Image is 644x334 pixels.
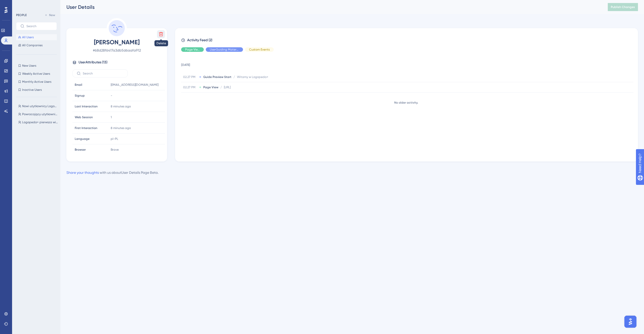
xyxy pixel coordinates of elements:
[111,83,158,87] span: [EMAIL_ADDRESS][DOMAIN_NAME]
[111,148,119,152] span: Brave
[224,85,231,89] span: [URL]
[16,111,60,117] button: Powracający użytkownicy Logopeda+
[16,42,57,48] button: All Companies
[16,119,60,125] button: Logopeda+ pierwsza wizyta w aplikacji
[66,170,158,176] div: with us about User Details Page Beta .
[203,85,218,89] span: Page View
[66,4,595,11] div: User Details
[22,35,34,39] span: All Users
[16,79,57,85] button: Monthly Active Users
[66,171,99,175] a: Share your thoughts
[16,34,57,40] button: All Users
[203,75,231,79] span: Guide Preview Start
[83,72,124,75] input: Search
[75,148,86,152] span: Browser
[111,94,112,98] span: -
[249,48,270,52] span: Custom Events
[75,94,85,98] span: Signup
[75,126,97,130] span: First Interaction
[72,47,161,53] span: # 68d28f6417a3db5d6aafa912
[22,43,43,47] span: All Companies
[233,75,235,79] span: /
[16,71,57,77] button: Weekly Active Users
[111,105,131,108] time: 8 minutes ago
[111,137,118,141] span: pl-PL
[75,83,82,87] span: Email
[43,12,57,18] button: New
[608,3,638,11] button: Publish Changes
[183,85,197,89] span: 02.27 PM
[111,126,131,130] time: 8 minutes ago
[187,37,212,43] span: Activity Feed (2)
[72,38,161,46] span: [PERSON_NAME]
[183,75,197,79] span: 02.27 PM
[623,314,638,329] iframe: UserGuiding AI Assistant Launcher
[22,120,58,124] span: Logopeda+ pierwsza wizyta w aplikacji
[22,104,58,108] span: Nowi użytkownicy Logopeda+
[22,64,36,68] span: New Users
[611,5,635,9] span: Publish Changes
[75,104,98,108] span: Last Interaction
[181,56,633,72] td: [DATE]
[16,87,57,93] button: Inactive Users
[22,88,42,92] span: Inactive Users
[49,13,55,17] span: New
[78,59,107,65] span: User Attributes ( 13 )
[185,48,200,52] span: Page View
[111,115,112,119] span: 1
[75,115,93,119] span: Web Session
[220,85,222,89] span: /
[181,101,631,105] div: No older activity.
[75,137,90,141] span: Language
[12,1,31,7] span: Need Help?
[16,63,57,69] button: New Users
[16,103,60,109] button: Nowi użytkownicy Logopeda+
[26,24,53,28] input: Search
[22,112,58,116] span: Powracający użytkownicy Logopeda+
[22,80,51,84] span: Monthly Active Users
[210,48,239,52] span: UserGuiding Material
[16,13,27,17] div: PEOPLE
[22,72,50,76] span: Weekly Active Users
[237,75,268,79] span: Witamy w Logopeda+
